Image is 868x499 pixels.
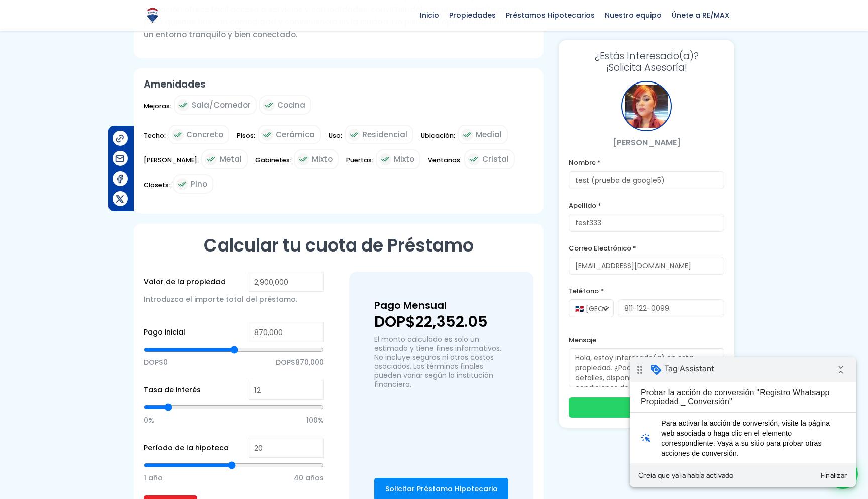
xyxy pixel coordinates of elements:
img: check icon [177,99,189,111]
label: Apellido * [569,199,724,212]
span: 1 año [144,470,163,485]
h3: Pago Mensual [374,297,508,314]
label: Mensaje [569,334,724,346]
span: Cristal [482,153,509,165]
span: Nuestro equipo [600,8,667,23]
span: Préstamos Hipotecarios [501,8,600,23]
span: Gabinetes: [255,154,291,174]
span: Concreto [186,128,223,141]
h2: Amenidades [144,78,533,90]
img: check icon [172,129,184,141]
label: Valor de la propiedad [144,276,226,288]
span: Mixto [394,153,414,165]
img: check icon [176,178,188,190]
input: 123-456-7890 [618,299,724,317]
span: Metal [220,153,242,165]
img: check icon [261,129,273,141]
span: Tag Assistant [35,7,84,17]
img: check icon [379,153,391,165]
span: Propiedades [444,8,501,23]
img: Compartir [115,174,125,184]
span: Mixto [312,153,333,165]
span: Únete a RE/MAX [667,8,734,23]
span: [PERSON_NAME]: [144,154,199,174]
span: Pisos: [237,129,255,149]
input: RD$ [249,322,324,342]
button: Enviar [569,397,724,418]
span: Ubicación: [421,129,455,149]
div: Maricela Dominguez [621,81,672,131]
input: % [249,380,324,400]
input: Years [249,438,324,458]
span: Inicio [415,8,444,23]
img: Compartir [115,194,125,204]
input: RD$ [249,272,324,292]
span: 100% [306,412,324,428]
i: web_traffic [8,71,25,91]
img: check icon [461,129,473,141]
label: Tasa de interés [144,384,201,396]
img: check icon [205,153,217,165]
img: Compartir [115,133,125,144]
span: Techo: [144,129,166,149]
span: Ventanas: [428,154,462,174]
span: Pino [191,178,207,190]
span: Cerámica [276,128,315,141]
img: check icon [468,153,480,165]
img: Compartir [115,153,125,164]
h3: ¡Solicita Asesoría! [569,50,724,73]
span: Introduzca el importe total del préstamo. [144,294,297,304]
img: check icon [263,99,275,111]
label: Teléfono * [569,285,724,297]
span: Para activar la acción de conversión, visite la página web asociada o haga clic en el elemento co... [31,61,209,101]
button: Finalizar [186,109,222,127]
label: Período de la hipoteca [144,442,229,454]
span: Medial [476,128,502,141]
textarea: Hola, estoy interesado(a) en esta propiedad. ¿Podrías enviarme más detalles, disponibilidad para ... [569,348,724,387]
i: Contraer insignia de depuración [201,3,221,23]
p: [PERSON_NAME] [569,136,724,149]
span: Mejoras: [144,100,171,119]
img: check icon [348,129,360,141]
label: Nombre * [569,156,724,169]
label: Introduce una dirección de correo válida. [3,73,153,82]
label: Pago inicial [144,326,185,339]
button: Creía que ya la había activado [4,109,108,127]
span: Puertas: [346,154,373,174]
span: 0% [144,412,154,428]
p: El monto calculado es solo un estimado y tiene fines informativos. No incluye seguros ni otros co... [374,335,508,389]
img: check icon [297,153,309,165]
span: Cocina [277,99,305,111]
span: DOP$870,000 [276,355,324,370]
span: Residencial [363,128,407,141]
span: DOP$0 [144,355,168,370]
span: Closets: [144,179,170,198]
span: ¿Estás Interesado(a)? [569,50,724,62]
img: Logo de REMAX [144,7,161,24]
p: DOP$22,352.05 [374,314,508,329]
span: Uso: [329,129,342,149]
span: Sala/Comedor [192,99,251,111]
h2: Calcular tu cuota de Préstamo [144,234,533,257]
span: 40 años [294,470,324,485]
label: Correo Electrónico * [569,242,724,255]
